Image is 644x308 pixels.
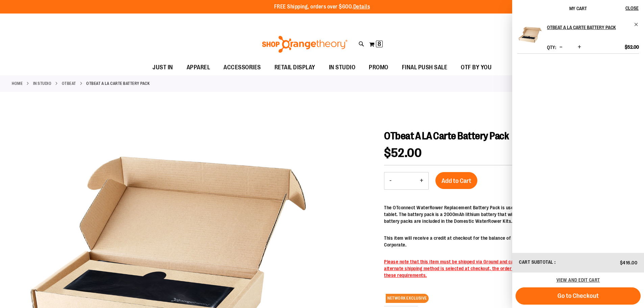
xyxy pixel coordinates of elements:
p: The OTconnect WaterRower Replacement Battery Pack is used to power your OTconnect WaterRower cons... [384,204,632,224]
a: Home [12,80,23,87]
a: Remove item [634,22,639,27]
span: JUST IN [152,60,173,75]
span: $52.00 [384,146,422,160]
a: OTbeat A LA Carte Battery Pack [517,22,543,52]
span: OTbeat A LA Carte Battery Pack [384,130,509,142]
span: FINAL PUSH SALE [402,60,448,75]
span: My Cart [569,6,587,11]
label: Qty [547,45,556,50]
span: Close [625,5,639,11]
span: ACCESSORIES [223,60,261,75]
img: OTbeat A LA Carte Battery Pack [517,22,543,47]
span: RETAIL DISPLAY [275,60,315,75]
span: PROMO [369,60,388,75]
button: Increase product quantity [576,44,583,51]
strong: OTbeat A LA Carte Battery Pack [86,80,149,87]
button: Decrease product quantity [384,172,397,189]
span: 8 [378,41,381,47]
a: PROMO [362,60,395,75]
img: Shop Orangetheory [261,36,349,53]
span: OTF BY YOU [461,60,492,75]
button: Decrease product quantity [558,44,564,51]
span: APPAREL [187,60,210,75]
span: NETWORK EXCLUSIVE [386,294,429,303]
span: Cart Subtotal [519,259,553,265]
a: View and edit cart [556,277,600,283]
p: FREE Shipping, orders over $600. [274,3,370,11]
button: Increase product quantity [415,172,428,189]
a: OTbeat [62,80,76,87]
input: Product quantity [397,173,415,189]
span: Go to Checkout [557,292,599,300]
a: Details [353,4,370,10]
span: $416.00 [620,260,638,265]
a: IN STUDIO [33,80,52,87]
h2: OTbeat A LA Carte Battery Pack [547,22,630,33]
p: This item will receive a credit at checkout for the balance of the product which will be billed d... [384,235,632,248]
a: RETAIL DISPLAY [268,60,322,75]
a: ACCESSORIES [217,60,268,75]
a: OTF BY YOU [454,60,498,75]
button: Add to Cart [435,172,477,189]
button: Go to Checkout [516,287,641,305]
a: IN STUDIO [322,60,362,75]
span: $52.00 [625,44,639,50]
a: OTbeat A LA Carte Battery Pack [547,22,639,33]
span: Please note that this item must be shipped via Ground and can only be shipped within [GEOGRAPHIC_... [384,259,620,278]
a: APPAREL [180,60,217,75]
a: JUST IN [146,60,180,75]
a: FINAL PUSH SALE [395,60,454,75]
span: IN STUDIO [329,60,356,75]
span: Add to Cart [442,177,471,185]
li: Product [517,22,639,54]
